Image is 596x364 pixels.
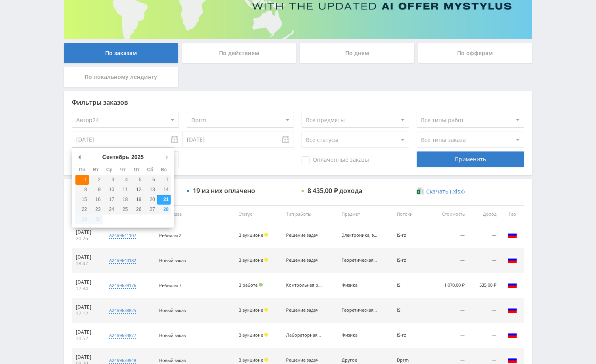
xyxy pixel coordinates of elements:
[130,175,143,185] button: 5
[64,43,178,63] div: По заказам
[75,185,89,195] button: 8
[143,185,157,195] button: 13
[469,223,500,248] td: —
[417,187,423,195] img: xlsx
[508,330,517,339] img: rus.png
[286,258,322,263] div: Решение задач
[103,185,116,195] button: 10
[75,175,89,185] button: 1
[282,205,338,223] th: Тип работы
[93,167,98,172] abbr: Вторник
[430,248,469,273] td: —
[397,308,426,313] div: iS
[508,255,517,264] img: rus.png
[106,167,113,172] abbr: Среда
[75,151,83,163] button: Предыдущий месяц
[103,175,116,185] button: 3
[72,132,183,148] input: Use the arrow keys to pick a date
[182,43,296,63] div: По действиям
[264,233,268,237] span: Холд
[430,273,469,298] td: 1 070,00 ₽
[418,43,533,63] div: По офферам
[417,188,464,195] a: Скачать (.xlsx)
[397,333,426,338] div: IS-rz
[238,232,263,238] span: В аукционе
[430,323,469,348] td: —
[76,329,98,335] div: [DATE]
[76,261,98,267] div: 18:47
[130,195,143,205] button: 19
[235,205,283,223] th: Статус
[259,283,263,287] span: Подтвержден
[89,175,102,185] button: 2
[76,285,98,292] div: 17:34
[286,358,322,363] div: Решение задач
[109,257,136,264] div: a24#9640182
[79,167,85,172] abbr: Понедельник
[157,185,171,195] button: 14
[469,298,500,323] td: —
[155,205,235,223] th: Тип заказа
[342,333,377,338] div: Физика
[264,333,268,337] span: Холд
[286,283,322,288] div: Контрольная работа
[101,151,130,163] div: Сентябрь
[397,358,426,363] div: Dprm
[238,357,263,363] span: В аукционе
[76,236,98,242] div: 20:26
[159,282,181,288] span: Ребиллы 7
[76,279,98,285] div: [DATE]
[159,332,186,338] span: Новый заказ
[72,99,524,106] div: Фильтры заказов
[342,358,377,363] div: Другое
[286,308,322,313] div: Решение задач
[134,167,140,172] abbr: Пятница
[64,67,178,87] div: По локальному лендингу
[397,258,426,263] div: IS-rz
[103,195,116,205] button: 17
[397,233,426,238] div: IS-rz
[89,195,102,205] button: 16
[238,332,263,338] span: В аукционе
[103,205,116,215] button: 24
[238,282,258,288] span: В работе
[159,257,186,263] span: Новый заказ
[469,273,500,298] td: 535,00 ₽
[163,151,171,163] button: Следующий месяц
[109,307,136,314] div: a24#9638825
[157,195,171,205] button: 21
[109,357,136,364] div: a24#9633948
[76,335,98,342] div: 10:52
[338,205,393,223] th: Предмет
[130,151,145,163] div: 2025
[120,167,126,172] abbr: Четверг
[500,205,524,223] th: Гео
[130,185,143,195] button: 12
[159,307,186,313] span: Новый заказ
[157,205,171,215] button: 28
[264,308,268,312] span: Холд
[508,230,517,239] img: rus.png
[238,257,263,263] span: В аукционе
[143,195,157,205] button: 20
[116,195,130,205] button: 18
[76,310,98,317] div: 17:12
[143,175,157,185] button: 6
[109,282,136,289] div: a24#9639176
[426,188,465,195] span: Скачать (.xlsx)
[116,185,130,195] button: 11
[89,205,102,215] button: 23
[161,167,167,172] abbr: Воскресенье
[264,258,268,262] span: Холд
[116,205,130,215] button: 25
[430,205,469,223] th: Стоимость
[76,229,98,236] div: [DATE]
[300,43,414,63] div: По дням
[159,232,181,238] span: Ребиллы 2
[393,205,430,223] th: Потоки
[89,185,102,195] button: 9
[469,248,500,273] td: —
[76,254,98,261] div: [DATE]
[147,167,154,172] abbr: Суббота
[75,195,89,205] button: 15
